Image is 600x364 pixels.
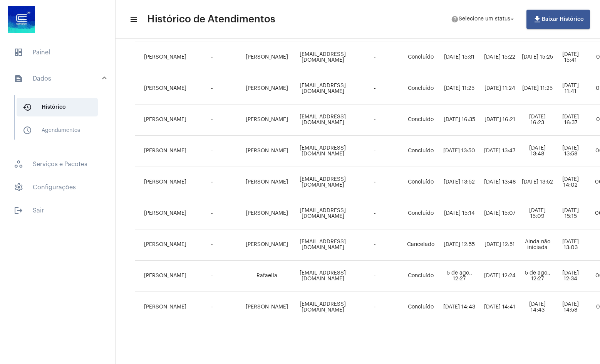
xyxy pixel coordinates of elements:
[348,42,402,73] td: -
[520,167,555,198] td: [DATE] 13:52
[402,198,439,229] td: Concluído
[236,292,298,323] td: [PERSON_NAME]
[211,273,213,278] span: -
[211,86,213,91] span: -
[520,42,555,73] td: [DATE] 15:25
[555,198,586,229] td: [DATE] 15:15
[479,229,520,261] td: [DATE] 12:51
[520,73,555,104] td: [DATE] 11:25
[211,304,213,310] span: -
[5,91,115,150] div: sidenav iconDados
[135,42,188,73] td: [PERSON_NAME]
[298,136,348,167] td: [EMAIL_ADDRESS][DOMAIN_NAME]
[439,167,479,198] td: [DATE] 13:52
[348,292,402,323] td: -
[348,229,402,261] td: -
[520,136,555,167] td: [DATE] 13:48
[479,261,520,292] td: [DATE] 12:24
[14,74,103,83] mat-panel-title: Dados
[402,167,439,198] td: Concluído
[14,183,23,192] span: sidenav icon
[555,261,586,292] td: [DATE] 12:34
[446,12,520,27] button: Selecione um status
[348,136,402,167] td: -
[555,104,586,136] td: [DATE] 16:37
[236,104,298,136] td: [PERSON_NAME]
[520,292,555,323] td: [DATE] 14:43
[479,136,520,167] td: [DATE] 13:47
[5,66,115,91] mat-expansion-panel-header: sidenav iconDados
[211,211,213,216] span: -
[439,229,479,261] td: [DATE] 12:55
[439,104,479,136] td: [DATE] 16:35
[348,73,402,104] td: -
[439,198,479,229] td: [DATE] 15:14
[8,201,107,220] span: Sair
[298,42,348,73] td: [EMAIL_ADDRESS][DOMAIN_NAME]
[555,136,586,167] td: [DATE] 13:58
[439,136,479,167] td: [DATE] 13:50
[129,15,137,24] mat-icon: sidenav icon
[8,155,107,174] span: Serviços e Pacotes
[520,198,555,229] td: [DATE] 15:09
[236,136,298,167] td: [PERSON_NAME]
[135,73,188,104] td: [PERSON_NAME]
[439,42,479,73] td: [DATE] 15:31
[135,261,188,292] td: [PERSON_NAME]
[236,198,298,229] td: [PERSON_NAME]
[14,206,23,215] mat-icon: sidenav icon
[298,261,348,292] td: [EMAIL_ADDRESS][DOMAIN_NAME]
[520,261,555,292] td: 5 de ago., 12:27
[298,104,348,136] td: [EMAIL_ADDRESS][DOMAIN_NAME]
[479,292,520,323] td: [DATE] 14:41
[135,292,188,323] td: [PERSON_NAME]
[451,15,459,23] mat-icon: help
[459,17,510,22] span: Selecione um status
[14,160,23,169] span: sidenav icon
[520,229,555,261] td: Ainda não iniciada
[348,104,402,136] td: -
[402,261,439,292] td: Concluído
[555,42,586,73] td: [DATE] 15:41
[135,136,188,167] td: [PERSON_NAME]
[402,42,439,73] td: Concluído
[479,198,520,229] td: [DATE] 15:07
[555,292,586,323] td: [DATE] 14:58
[479,167,520,198] td: [DATE] 13:48
[555,229,586,261] td: [DATE] 13:03
[236,261,298,292] td: Rafaella
[298,292,348,323] td: [EMAIL_ADDRESS][DOMAIN_NAME]
[439,292,479,323] td: [DATE] 14:43
[17,121,98,140] span: Agendamentos
[479,73,520,104] td: [DATE] 11:24
[298,73,348,104] td: [EMAIL_ADDRESS][DOMAIN_NAME]
[533,15,542,24] mat-icon: file_download
[298,229,348,261] td: [EMAIL_ADDRESS][DOMAIN_NAME]
[211,148,213,153] span: -
[147,13,275,25] span: Histórico de Atendimentos
[402,136,439,167] td: Concluído
[23,126,32,135] mat-icon: sidenav icon
[211,117,213,122] span: -
[348,198,402,229] td: -
[236,42,298,73] td: [PERSON_NAME]
[348,167,402,198] td: -
[23,103,32,112] mat-icon: sidenav icon
[236,167,298,198] td: [PERSON_NAME]
[236,229,298,261] td: [PERSON_NAME]
[555,73,586,104] td: [DATE] 11:41
[211,242,213,247] span: -
[402,292,439,323] td: Concluído
[402,73,439,104] td: Concluído
[533,17,584,22] span: Baixar Histórico
[211,179,213,185] span: -
[439,261,479,292] td: 5 de ago., 12:27
[135,229,188,261] td: [PERSON_NAME]
[17,98,98,116] span: Histórico
[402,229,439,261] td: Cancelado
[402,104,439,136] td: Concluído
[6,4,37,35] img: d4669ae0-8c07-2337-4f67-34b0df7f5ae4.jpeg
[348,261,402,292] td: -
[236,73,298,104] td: [PERSON_NAME]
[298,198,348,229] td: [EMAIL_ADDRESS][DOMAIN_NAME]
